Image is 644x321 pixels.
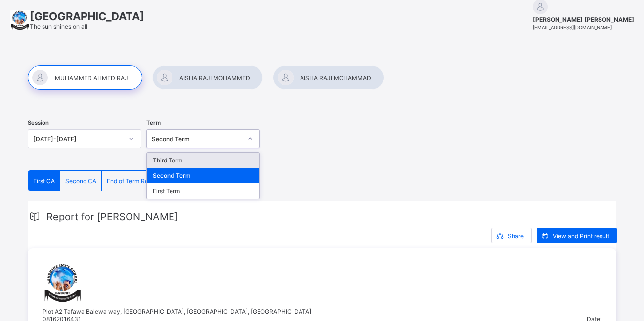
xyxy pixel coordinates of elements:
[43,263,82,303] img: sunshine.png
[147,153,259,168] div: Third Term
[533,25,612,30] span: [EMAIL_ADDRESS][DOMAIN_NAME]
[533,16,634,23] span: [PERSON_NAME] [PERSON_NAME]
[152,135,242,143] div: Second Term
[65,177,96,185] span: Second CA
[147,168,259,183] div: Second Term
[508,232,524,240] span: Share
[147,183,259,199] div: First Term
[146,120,161,126] span: Term
[33,135,123,143] div: [DATE]-[DATE]
[30,23,87,30] span: The sun shines on all
[28,120,49,126] span: Session
[10,10,30,30] img: School logo
[30,10,144,23] span: [GEOGRAPHIC_DATA]
[46,211,178,223] span: Report for [PERSON_NAME]
[553,232,609,240] span: View and Print result
[107,177,159,185] span: End of Term Report
[33,177,55,185] span: First CA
